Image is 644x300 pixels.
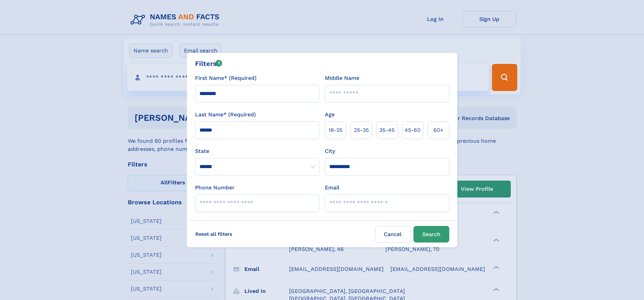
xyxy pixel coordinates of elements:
[375,226,411,243] label: Cancel
[195,74,257,82] label: First Name* (Required)
[195,111,256,119] label: Last Name* (Required)
[413,226,449,243] button: Search
[195,59,222,69] div: Filters
[195,147,319,155] label: State
[325,111,335,119] label: Age
[379,126,395,134] span: 35‑45
[405,126,421,134] span: 45‑60
[325,74,359,82] label: Middle Name
[191,226,237,242] label: Reset all filters
[325,147,335,155] label: City
[329,126,342,134] span: 18‑25
[433,126,444,134] span: 60+
[195,184,235,192] label: Phone Number
[354,126,369,134] span: 25‑35
[325,184,339,192] label: Email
